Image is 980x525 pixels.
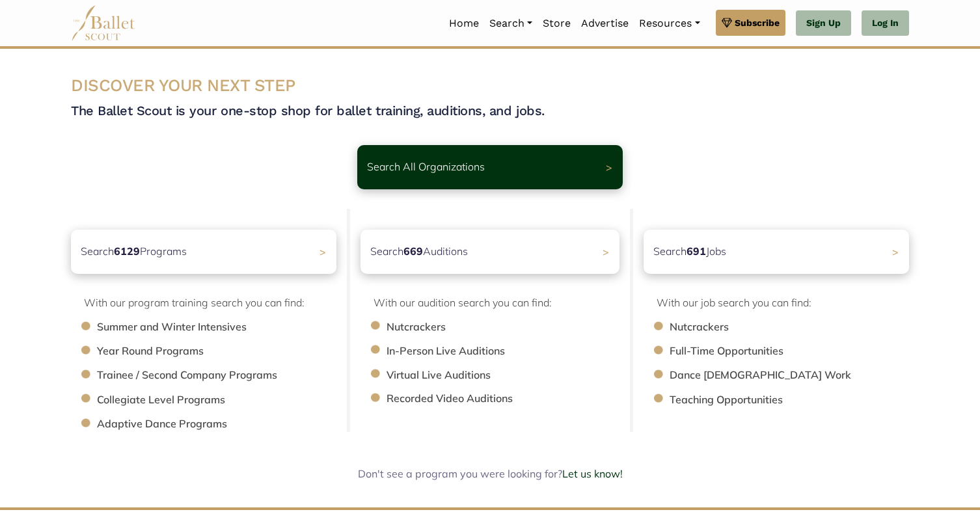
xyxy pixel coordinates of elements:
a: Advertise [576,10,634,37]
a: Home [444,10,484,37]
a: Subscribe [716,10,785,36]
a: Search691Jobs > [644,230,909,274]
li: Trainee / Second Company Programs [97,367,349,384]
p: With our job search you can find: [657,295,909,312]
li: Teaching Opportunities [670,392,922,409]
img: gem.svg [722,16,732,30]
a: Search All Organizations > [357,145,623,189]
p: Search Auditions [370,243,468,260]
p: With our program training search you can find: [84,295,336,312]
a: Search [484,10,538,37]
span: > [320,245,326,258]
span: > [606,161,612,174]
span: Subscribe [735,16,780,30]
b: 691 [687,245,706,258]
li: Full-Time Opportunities [670,343,922,360]
b: 6129 [114,245,140,258]
li: Virtual Live Auditions [387,367,633,384]
li: Nutcrackers [387,319,633,336]
li: Year Round Programs [97,343,349,360]
p: Search Jobs [653,243,726,260]
a: Let us know! [562,467,623,480]
a: Log In [862,10,909,36]
li: Collegiate Level Programs [97,392,349,409]
li: Nutcrackers [670,319,922,336]
p: Search Programs [81,243,187,260]
span: > [603,245,609,258]
div: Don't see a program you were looking for? [155,466,825,483]
li: In-Person Live Auditions [387,343,633,360]
a: Search669Auditions> [361,230,619,274]
h4: The Ballet Scout is your one-stop shop for ballet training, auditions, and jobs. [71,102,909,119]
li: Recorded Video Auditions [387,390,633,407]
a: Search6129Programs > [71,230,336,274]
p: Search All Organizations [367,159,485,176]
a: Store [538,10,576,37]
span: > [892,245,899,258]
li: Adaptive Dance Programs [97,416,349,433]
li: Summer and Winter Intensives [97,319,349,336]
a: Sign Up [796,10,851,36]
h3: DISCOVER YOUR NEXT STEP [71,75,909,97]
a: Resources [634,10,705,37]
b: 669 [403,245,423,258]
p: With our audition search you can find: [374,295,619,312]
li: Dance [DEMOGRAPHIC_DATA] Work [670,367,922,384]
